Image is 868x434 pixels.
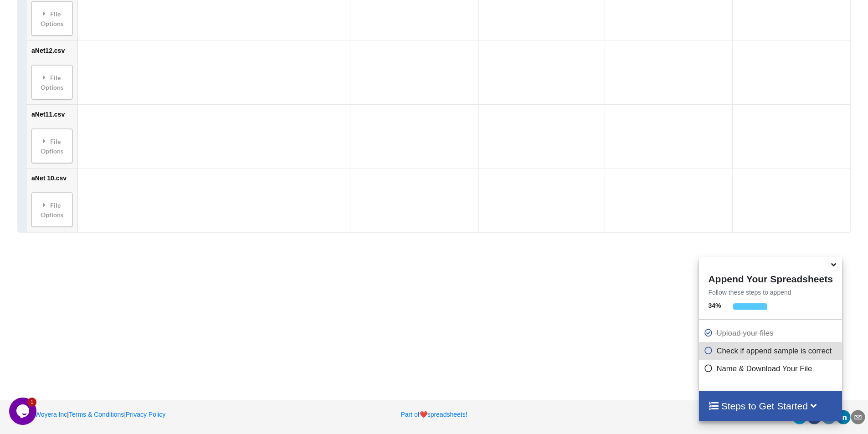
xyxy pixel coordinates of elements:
div: File Options [34,132,70,160]
iframe: chat widget [9,398,38,425]
span: heart [420,411,427,418]
a: Part ofheartspreadsheets! [401,411,467,418]
td: aNet 10.csv [26,168,77,232]
p: Check if append sample is correct [704,345,839,357]
div: File Options [34,195,70,224]
td: aNet12.csv [26,41,77,104]
b: 34 % [708,302,721,309]
a: 2025Woyera Inc [10,411,67,418]
a: Terms & Conditions [69,411,124,418]
p: | | [10,410,285,419]
td: aNet11.csv [26,104,77,168]
a: Privacy Policy [126,411,165,418]
p: Follow these steps to append [699,288,842,297]
p: Name & Download Your File [704,363,839,374]
h4: Steps to Get Started [708,400,832,412]
p: Upload your files [704,327,839,339]
div: File Options [34,68,70,97]
h4: Append Your Spreadsheets [699,271,842,285]
div: linkedin [836,410,851,424]
div: File Options [34,4,70,33]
